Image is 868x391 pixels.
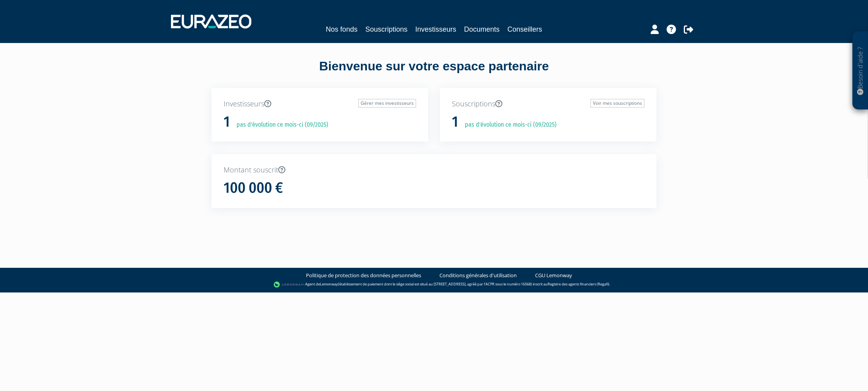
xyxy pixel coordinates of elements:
[452,114,458,130] h1: 1
[231,120,328,129] p: pas d'évolution ce mois-ci (09/2025)
[365,24,407,35] a: Souscriptions
[535,272,572,279] a: CGU Lemonway
[452,99,644,109] p: Souscriptions
[320,282,338,287] a: Lemonway
[224,165,644,175] p: Montant souscrit
[591,99,644,108] a: Voir mes souscriptions
[274,281,304,289] img: logo-lemonway.png
[171,14,251,29] img: 1732889491-logotype_eurazeo_blanc_rvb.png
[439,272,517,279] a: Conditions générales d'utilisation
[224,180,283,196] h1: 100 000 €
[548,282,609,287] a: Registre des agents financiers (Regafi)
[206,57,662,88] div: Bienvenue sur votre espace partenaire
[8,281,860,289] div: - Agent de (établissement de paiement dont le siège social est situé au [STREET_ADDRESS], agréé p...
[326,24,358,35] a: Nos fonds
[224,114,230,130] h1: 1
[358,99,416,108] a: Gérer mes investisseurs
[856,36,865,106] p: Besoin d'aide ?
[306,272,421,279] a: Politique de protection des données personnelles
[459,120,557,129] p: pas d'évolution ce mois-ci (09/2025)
[224,99,416,109] p: Investisseurs
[507,24,542,35] a: Conseillers
[464,24,500,35] a: Documents
[415,24,456,35] a: Investisseurs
